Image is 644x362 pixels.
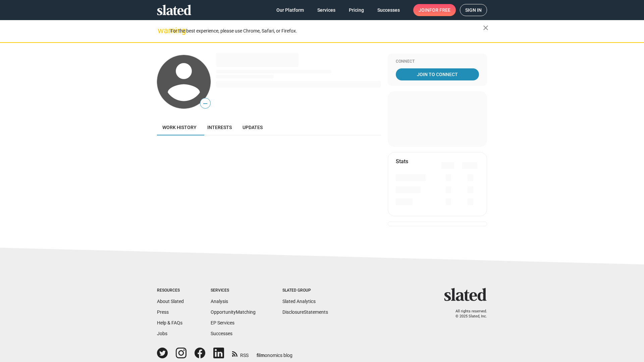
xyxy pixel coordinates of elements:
span: Updates [243,125,263,130]
span: Sign in [465,4,482,16]
mat-icon: warning [158,26,166,35]
div: For the best experience, please use Chrome, Safari, or Firefox. [170,26,483,36]
p: All rights reserved. © 2025 Slated, Inc. [448,309,487,319]
a: Slated Analytics [282,299,316,304]
a: EP Services [211,320,234,325]
a: OpportunityMatching [211,309,256,315]
a: Joinfor free [413,4,456,16]
a: Our Platform [271,4,309,16]
span: Pricing [349,4,364,16]
a: Successes [211,331,232,336]
span: Services [317,4,335,16]
div: Slated Group [282,288,328,293]
mat-card-title: Stats [396,158,408,165]
a: Services [312,4,341,16]
span: Our Platform [276,4,304,16]
span: for free [429,4,450,16]
div: Resources [157,288,184,293]
span: film [257,353,265,358]
a: Join To Connect [396,68,479,80]
span: Join [419,4,450,16]
a: Help & FAQs [157,320,182,325]
a: Successes [372,4,405,16]
div: Services [211,288,256,293]
a: About Slated [157,299,184,304]
a: Interests [202,119,237,135]
a: Pricing [343,4,369,16]
a: Sign in [460,4,487,16]
span: — [200,99,210,108]
a: Press [157,309,169,315]
span: Interests [207,125,232,130]
a: Updates [237,119,268,135]
a: RSS [232,348,249,359]
div: Connect [396,59,479,64]
a: Jobs [157,331,167,336]
span: Join To Connect [397,68,478,80]
span: Work history [162,125,197,130]
a: Work history [157,119,202,135]
a: DisclosureStatements [282,309,328,315]
a: Analysis [211,299,228,304]
span: Successes [377,4,400,16]
mat-icon: close [482,24,490,32]
a: filmonomics blog [257,347,292,359]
